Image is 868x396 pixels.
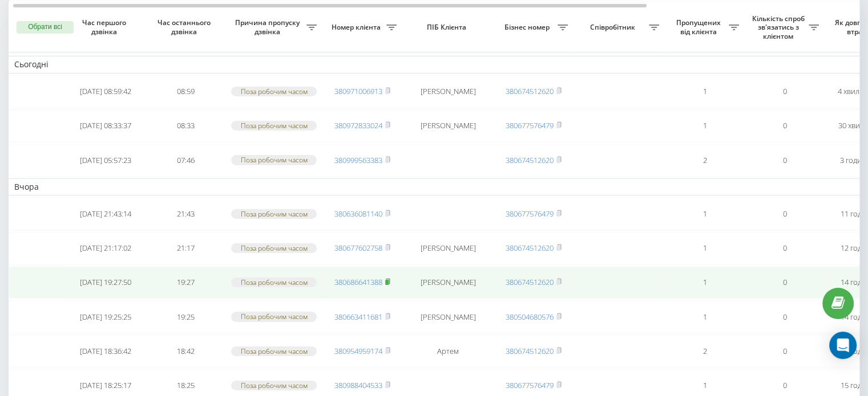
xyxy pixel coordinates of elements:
span: Причина пропуску дзвінка [231,18,306,36]
a: 380663411681 [334,312,382,322]
td: 0 [745,76,825,108]
a: 380674512620 [506,346,554,356]
td: [PERSON_NAME] [402,110,494,142]
td: 0 [745,144,825,176]
div: Поза робочим часом [231,209,317,219]
span: ПІБ Клієнта [412,23,484,32]
td: 1 [665,301,745,333]
td: 07:46 [146,144,225,176]
td: 0 [745,110,825,142]
td: [PERSON_NAME] [402,267,494,299]
td: 21:43 [146,198,225,230]
td: 0 [745,198,825,230]
a: 380954959174 [334,346,382,356]
div: Поза робочим часом [231,87,317,96]
td: 19:27 [146,267,225,299]
button: Обрати всі [17,21,74,34]
td: Артем [402,335,494,367]
td: [PERSON_NAME] [402,76,494,108]
div: Поза робочим часом [231,312,317,321]
a: 380988404533 [334,380,382,390]
td: 1 [665,76,745,108]
div: Поза робочим часом [231,155,317,165]
a: 380636081140 [334,209,382,219]
td: [DATE] 21:43:14 [66,198,146,230]
td: [PERSON_NAME] [402,301,494,333]
a: 380971006913 [334,86,382,96]
div: Поза робочим часом [231,346,317,356]
td: [DATE] 05:57:23 [66,144,146,176]
span: Час першого дзвінка [75,18,136,36]
td: [DATE] 19:27:50 [66,267,146,299]
td: 21:17 [146,232,225,264]
span: Співробітник [579,23,649,32]
a: 380504680576 [506,312,554,322]
div: Open Intercom Messenger [829,332,857,359]
div: Поза робочим часом [231,243,317,253]
td: [DATE] 21:17:02 [66,232,146,264]
td: [DATE] 19:25:25 [66,301,146,333]
div: Поза робочим часом [231,277,317,287]
a: 380674512620 [506,243,554,253]
td: 1 [665,110,745,142]
div: Поза робочим часом [231,121,317,130]
div: Поза робочим часом [231,381,317,390]
a: 380674512620 [506,86,554,96]
td: 0 [745,301,825,333]
a: 380999563383 [334,155,382,165]
td: 18:42 [146,335,225,367]
td: [DATE] 08:33:37 [66,110,146,142]
a: 380677602758 [334,243,382,253]
td: 0 [745,232,825,264]
a: 380677576479 [506,120,554,130]
a: 380677576479 [506,380,554,390]
a: 380674512620 [506,277,554,287]
span: Пропущених від клієнта [671,18,729,36]
td: 1 [665,232,745,264]
td: [PERSON_NAME] [402,232,494,264]
td: 08:59 [146,76,225,108]
span: Бізнес номер [499,23,558,32]
span: Номер клієнта [328,23,386,32]
td: 1 [665,198,745,230]
span: Кількість спроб зв'язатись з клієнтом [750,14,809,41]
a: 380972833024 [334,120,382,130]
td: 0 [745,267,825,299]
td: 1 [665,267,745,299]
td: 0 [745,335,825,367]
a: 380686641388 [334,277,382,287]
td: [DATE] 08:59:42 [66,76,146,108]
td: [DATE] 18:36:42 [66,335,146,367]
td: 2 [665,335,745,367]
a: 380674512620 [506,155,554,165]
span: Час останнього дзвінка [155,18,216,36]
a: 380677576479 [506,209,554,219]
td: 19:25 [146,301,225,333]
td: 08:33 [146,110,225,142]
td: 2 [665,144,745,176]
